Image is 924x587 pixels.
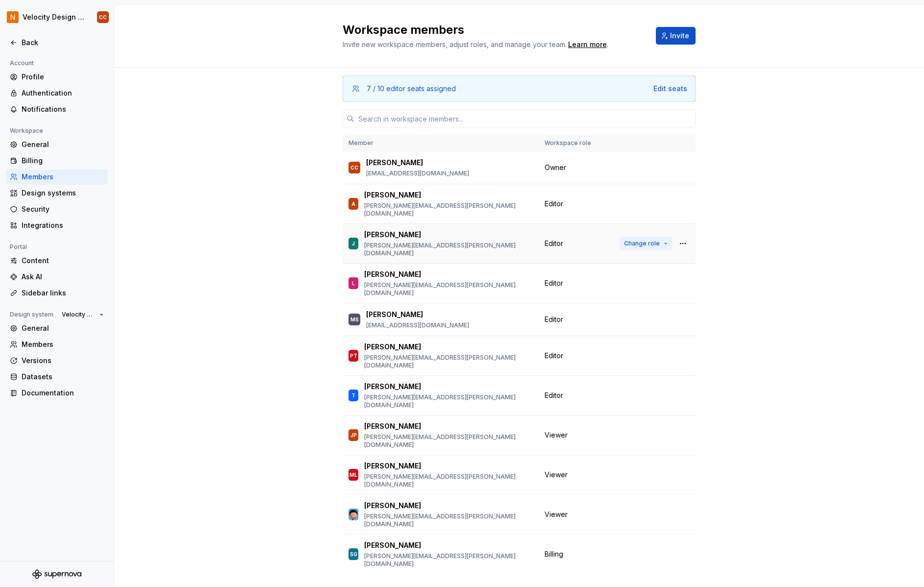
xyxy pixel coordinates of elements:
div: Billing [22,156,104,166]
p: [PERSON_NAME][EMAIL_ADDRESS][PERSON_NAME][DOMAIN_NAME] [364,552,533,568]
div: Workspace [6,125,47,137]
span: Change role [624,240,660,247]
div: Content [22,256,104,266]
span: Velocity Design System by NAVEX [62,311,96,318]
div: Design systems [22,188,104,198]
div: General [22,140,104,149]
div: Ask AI [22,272,104,282]
p: [PERSON_NAME] [364,190,421,200]
h2: Workspace members [343,22,644,38]
a: Documentation [6,385,108,401]
div: ML [350,470,357,480]
span: Editor [545,278,563,288]
button: Invite [656,27,696,45]
button: Edit seats [653,84,687,94]
span: Editor [545,315,563,324]
div: Portal [6,241,31,253]
a: Members [6,169,108,185]
p: [PERSON_NAME] [364,540,421,550]
p: [EMAIL_ADDRESS][DOMAIN_NAME] [366,170,469,177]
div: General [22,323,104,333]
p: [PERSON_NAME][EMAIL_ADDRESS][PERSON_NAME][DOMAIN_NAME] [364,473,533,489]
span: Billing [545,549,563,559]
p: [PERSON_NAME] [366,310,423,319]
a: Datasets [6,369,108,385]
span: Editor [545,239,563,248]
a: Sidebar links [6,285,108,301]
a: Members [6,337,108,352]
a: Profile [6,69,108,85]
p: [PERSON_NAME][EMAIL_ADDRESS][PERSON_NAME][DOMAIN_NAME] [364,354,533,369]
p: [PERSON_NAME][EMAIL_ADDRESS][PERSON_NAME][DOMAIN_NAME] [364,202,533,218]
a: General [6,137,108,152]
p: [PERSON_NAME] [364,342,421,352]
div: L [352,278,355,288]
span: Editor [545,199,563,209]
span: Editor [545,391,563,400]
svg: Supernova Logo [32,569,81,579]
a: Back [6,35,108,50]
p: [PERSON_NAME][EMAIL_ADDRESS][PERSON_NAME][DOMAIN_NAME] [364,393,533,409]
p: [PERSON_NAME] [364,269,421,279]
p: [EMAIL_ADDRESS][DOMAIN_NAME] [366,321,469,329]
a: Design systems [6,185,108,201]
p: [PERSON_NAME][EMAIL_ADDRESS][PERSON_NAME][DOMAIN_NAME] [364,281,533,297]
div: Design system [6,309,57,320]
span: Viewer [545,430,568,440]
span: Invite [670,31,689,41]
input: Search in workspace members... [354,110,696,127]
span: Invite new workspace members, adjust roles, and manage your team. [343,40,567,49]
p: [PERSON_NAME] [364,421,421,431]
div: MS [350,315,359,324]
span: Viewer [545,470,568,480]
span: Viewer [545,510,568,519]
p: [PERSON_NAME][EMAIL_ADDRESS][PERSON_NAME][DOMAIN_NAME] [364,433,533,449]
div: JP [350,430,357,440]
div: J [352,239,355,248]
div: SG [350,549,357,559]
div: 7 / 10 editor seats assigned [367,84,456,94]
p: [PERSON_NAME] [364,461,421,471]
a: Authentication [6,85,108,101]
div: Datasets [22,372,104,382]
button: Change role [620,237,672,250]
p: [PERSON_NAME][EMAIL_ADDRESS][PERSON_NAME][DOMAIN_NAME] [364,513,533,528]
div: Notifications [22,104,104,114]
span: Owner [545,163,566,172]
p: [PERSON_NAME][EMAIL_ADDRESS][PERSON_NAME][DOMAIN_NAME] [364,242,533,257]
span: Editor [545,351,563,361]
a: Integrations [6,218,108,233]
div: Security [22,204,104,214]
div: CC [350,163,358,172]
p: [PERSON_NAME] [364,501,421,511]
a: Content [6,253,108,269]
img: Peter Wong [349,509,358,520]
a: General [6,320,108,336]
div: Velocity Design System by NAVEX [23,12,85,22]
div: Documentation [22,388,104,398]
a: Billing [6,153,108,169]
div: Back [22,38,104,48]
button: Velocity Design System by NAVEXCC [2,6,112,28]
a: Security [6,201,108,217]
div: CC [99,13,107,21]
a: Ask AI [6,269,108,285]
div: Versions [22,356,104,366]
a: Notifications [6,101,108,117]
div: A [351,199,355,209]
div: Members [22,340,104,349]
th: Member [343,135,539,151]
th: Workspace role [539,135,614,151]
img: bb28370b-b938-4458-ba0e-c5bddf6d21d4.png [7,11,19,23]
div: T [351,391,355,400]
div: Sidebar links [22,288,104,298]
div: Account [6,57,38,69]
div: Integrations [22,220,104,230]
a: Versions [6,353,108,368]
a: Learn more [568,40,607,49]
p: [PERSON_NAME] [366,158,423,168]
p: [PERSON_NAME] [364,230,421,240]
